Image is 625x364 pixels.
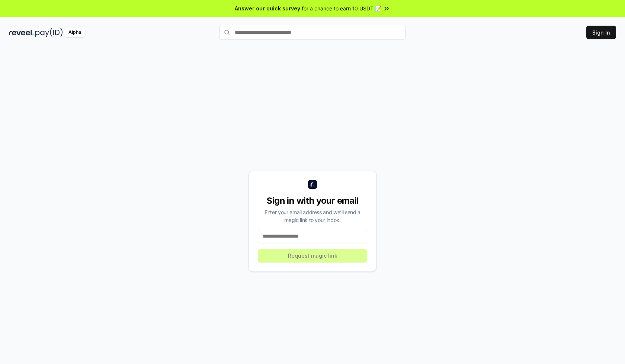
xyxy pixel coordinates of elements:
[258,208,367,224] div: Enter your email address and we’ll send a magic link to your inbox.
[235,4,300,12] span: Answer our quick survey
[258,195,367,207] div: Sign in with your email
[9,28,34,37] img: reveel_dark
[308,180,317,189] img: logo_small
[586,26,616,39] button: Sign In
[302,4,381,12] span: for a chance to earn 10 USDT 📝
[64,28,85,37] div: Alpha
[35,28,63,37] img: pay_id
